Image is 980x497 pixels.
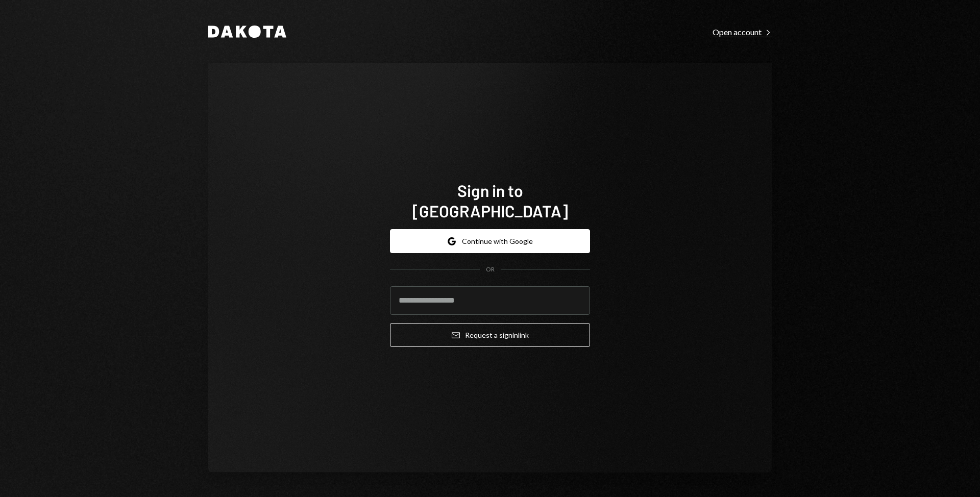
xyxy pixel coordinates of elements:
[713,27,772,37] div: Open account
[713,26,772,37] a: Open account
[390,323,590,347] button: Request a signinlink
[390,229,590,253] button: Continue with Google
[390,180,590,221] h1: Sign in to [GEOGRAPHIC_DATA]
[486,265,495,274] div: OR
